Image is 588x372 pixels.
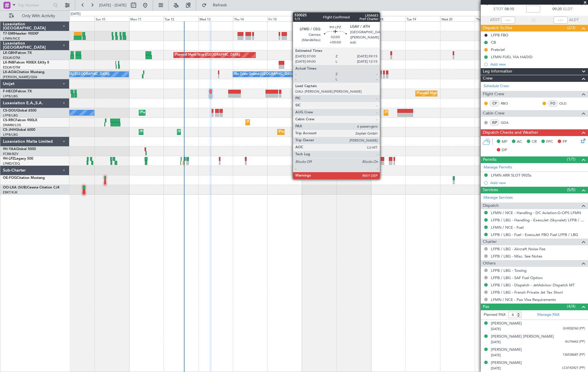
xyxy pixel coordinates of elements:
span: 08:10 [505,6,514,12]
div: Planned Maint [GEOGRAPHIC_DATA] ([GEOGRAPHIC_DATA]) [141,128,232,136]
a: LX-AOACitation Mustang [3,70,45,74]
a: LFPB / LBG - Towing [491,268,526,273]
div: Planned Maint Nice ([GEOGRAPHIC_DATA]) [175,51,240,59]
span: CR [532,139,537,145]
a: LFPB / LBG - Handling - ExecuJet (Skyvalet) LFPB / LBG [491,218,585,223]
span: AC [517,139,522,145]
a: F-HECDFalcon 7X [3,90,32,93]
a: LX-INBFalcon 900EX EASy II [3,61,49,64]
span: Only With Activity [15,14,62,18]
span: GH928760 (PP) [563,326,585,331]
a: LFPB / LBG - Aircraft Noise Fee [491,246,545,251]
span: [DATE] [491,340,501,344]
div: [PERSON_NAME] [491,321,522,327]
div: Fri 15 [267,16,302,21]
div: Sun 10 [94,16,129,21]
span: CS-JHH [3,128,15,132]
div: Wed 13 [198,16,233,21]
div: No Crew Ostend-[GEOGRAPHIC_DATA] ([GEOGRAPHIC_DATA]) [234,70,330,79]
span: LC6142421 (PP) [562,366,585,371]
div: Tue 12 [164,16,198,21]
span: [DATE] [491,366,501,371]
a: LX-GBHFalcon 7X [3,51,32,55]
div: LFMN ARR SLOT 0925z [491,173,531,178]
span: Leg Information [483,68,512,75]
span: Charter [483,239,497,245]
span: Flight Crew [483,91,504,98]
span: Crew [483,75,493,82]
span: LX-AOA [3,70,16,74]
a: GDA [501,120,514,125]
span: Dispatch Checks and Weather [483,129,538,136]
a: Manage PAX [537,312,559,318]
a: LFPB / LBG - SAF Fuel Option [491,275,543,280]
a: EDLW/DTM [3,56,20,60]
span: Dispatch To-Dos [483,25,512,31]
div: LFMN FUEL VIA HADID [491,54,533,59]
a: EDLW/DTM [3,65,20,70]
span: DP [502,147,507,153]
a: LFMN / NCE - Pax Visa Requirements [491,297,556,302]
div: Mon 18 [371,16,406,21]
div: No Crew [295,156,308,165]
span: Services [483,187,498,193]
a: DNMM/LOS [3,123,21,127]
span: ATOT [490,17,500,23]
span: FP [563,139,567,145]
a: LFPB / LBG - Misc. See Notes [491,254,542,259]
span: F-HECD [3,90,16,93]
span: T7-EMI [3,32,14,36]
div: Add new [490,62,585,67]
div: Sat 9 [60,16,95,21]
div: FO [548,100,558,107]
button: Only With Activity [6,11,63,21]
span: CS-RRC [3,119,15,122]
span: (1/1) [567,156,575,162]
span: Refresh [208,3,232,7]
a: LFPB / LBG - Dispatch - JetAdvisor Dispatch MT [491,283,575,288]
div: Sat 16 [302,16,337,21]
span: Others [483,260,496,267]
span: LX-INB [3,61,14,64]
a: RBO [501,101,514,106]
div: Mon 11 [129,16,164,21]
span: 9H-LPZ [3,157,15,161]
span: [DATE] - [DATE] [99,3,127,8]
div: [DATE] [71,12,80,17]
button: Refresh [199,1,234,10]
div: [PERSON_NAME] [PERSON_NAME] [491,334,554,340]
a: LFMN / NCE - Handling - DC Aviation-G-OPS LFMN [491,210,581,215]
span: 136538687 (PP) [563,352,585,357]
div: [PERSON_NAME] [491,347,522,353]
span: (5/5) [567,187,575,193]
a: LFPB / LBG - Fuel - ExecuJet FBO Fuel LFPB / LBG [491,232,578,237]
a: LFMN / NCE - Fuel [491,225,524,230]
input: Trip Number [18,1,51,10]
span: LX-GBH [3,51,16,55]
span: [DATE] [491,353,501,357]
span: FFC [546,139,553,145]
a: CS-RRCFalcon 900LX [3,119,37,122]
span: 09:20 [552,6,562,12]
div: Planned Maint Lagos ([PERSON_NAME]) [247,118,308,127]
a: [PERSON_NAME]/QSA [3,75,37,79]
div: Thu 21 [475,16,510,21]
span: [DATE] [491,327,501,331]
div: LFPB FBO [491,33,508,38]
div: ISP [490,119,499,126]
input: --:-- [501,17,515,24]
div: Planned Maint [GEOGRAPHIC_DATA] ([GEOGRAPHIC_DATA]) [179,128,271,136]
div: CP [490,100,499,107]
a: LFPB / LBG - French Private Jet Tax Short [491,290,563,295]
a: LFPB/LBG [3,133,18,137]
div: Tue 19 [406,16,440,21]
a: 9H-LPZLegacy 500 [3,157,33,161]
span: ETOT [494,6,503,12]
span: 9H-YAA [3,147,16,151]
a: Manage Permits [484,165,512,170]
a: Manage Services [484,195,513,201]
a: LFPB/LBG [3,113,18,118]
span: ALDT [569,17,579,23]
a: LFPB/LBG [3,94,18,98]
a: OE-FOGCitation Mustang [3,176,45,180]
